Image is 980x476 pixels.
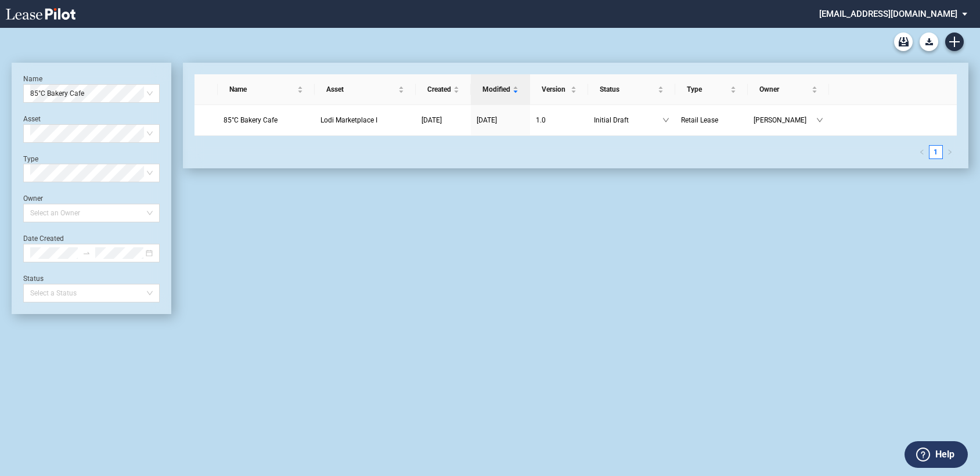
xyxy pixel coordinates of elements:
a: Lodi Marketplace I [320,114,410,126]
span: [DATE] [421,116,442,124]
span: left [919,149,925,155]
button: Download Blank Form [920,33,938,51]
th: Version [530,74,588,105]
a: Retail Lease [681,114,742,126]
li: Next Page [943,145,957,159]
a: 85°C Bakery Cafe [224,114,309,126]
span: Lodi Marketplace I [320,116,377,124]
span: down [816,117,823,124]
span: Type [687,84,728,95]
th: Type [675,74,748,105]
a: [DATE] [477,114,524,126]
th: Owner [748,74,829,105]
label: Name [23,75,42,83]
span: Retail Lease [681,116,718,124]
a: 1.0 [536,114,582,126]
span: 85°C Bakery Cafe [224,116,278,124]
a: Archive [894,33,913,51]
th: Created [416,74,471,105]
span: [PERSON_NAME] [754,114,816,126]
a: 1 [929,146,942,158]
span: Initial Draft [594,114,662,126]
span: to [82,249,91,257]
md-menu: Download Blank Form List [916,33,942,51]
th: Asset [315,74,416,105]
li: Previous Page [915,145,929,159]
span: swap-right [82,249,91,257]
label: Asset [23,115,41,123]
button: left [915,145,929,159]
a: [DATE] [421,114,465,126]
label: Date Created [23,235,64,243]
li: 1 [929,145,943,159]
span: 85°C Bakery Cafe [30,85,153,102]
span: Owner [759,84,809,95]
label: Type [23,155,38,163]
th: Name [218,74,315,105]
span: Modified [482,84,510,95]
button: right [943,145,957,159]
label: Help [935,447,954,462]
label: Status [23,275,44,283]
span: Name [229,84,295,95]
button: Help [905,441,968,468]
span: down [662,117,669,124]
span: Created [427,84,451,95]
th: Status [588,74,675,105]
span: [DATE] [477,116,497,124]
span: Asset [326,84,396,95]
a: Create new document [945,33,964,51]
th: Modified [471,74,530,105]
span: right [947,149,953,155]
span: 1 . 0 [536,116,546,124]
span: Status [600,84,655,95]
span: Version [542,84,568,95]
label: Owner [23,194,43,203]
